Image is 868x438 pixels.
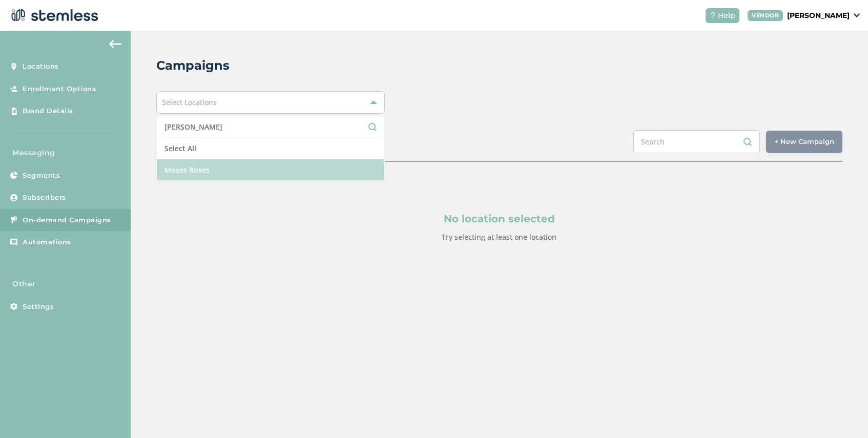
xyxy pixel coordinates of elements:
li: Select All [157,138,384,159]
img: icon-help-white-03924b79.svg [710,12,716,18]
span: Segments [23,171,60,181]
label: Try selecting at least one location [442,232,556,242]
span: On-demand Campaigns [23,215,111,225]
input: Search [164,121,377,132]
iframe: Chat Widget [817,389,868,438]
span: Locations [23,61,59,72]
span: Settings [23,302,54,312]
span: Select Locations [162,97,217,107]
p: No location selected [205,211,793,226]
img: icon-arrow-back-accent-c549486e.svg [109,40,121,48]
h2: Campaigns [156,56,230,75]
span: Brand Details [23,106,73,116]
span: Enrollment Options [23,84,96,94]
li: Moses Roses [157,159,384,180]
span: Help [718,10,735,21]
div: VENDOR [748,10,783,21]
p: [PERSON_NAME] [787,10,850,21]
span: Automations [23,237,71,247]
span: Subscribers [23,193,66,203]
img: icon_down-arrow-small-66adaf34.svg [854,13,860,17]
img: logo-dark-0685b13c.svg [8,5,98,26]
input: Search [633,130,760,153]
